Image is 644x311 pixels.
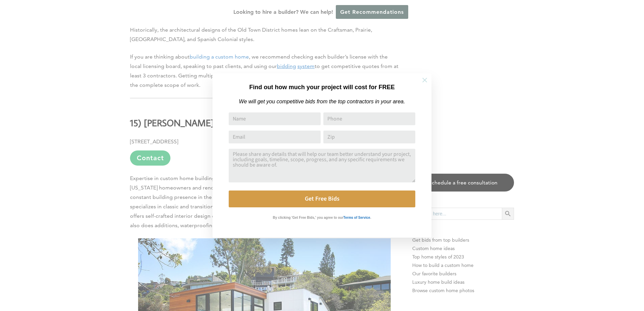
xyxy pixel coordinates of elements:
[229,131,321,143] input: Email Address
[323,112,415,125] input: Phone
[229,191,415,207] button: Get Free Bids
[413,68,437,92] button: Close
[370,216,371,219] strong: .
[249,84,395,91] strong: Find out how much your project will cost for FREE
[229,112,321,125] input: Name
[515,263,636,303] iframe: Drift Widget Chat Controller
[273,216,343,219] strong: By clicking 'Get Free Bids,' you agree to our
[229,149,415,182] textarea: Comment or Message
[323,131,415,143] input: Zip
[343,216,370,219] strong: Terms of Service
[343,214,370,220] a: Terms of Service
[239,99,405,104] em: We will get you competitive bids from the top contractors in your area.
